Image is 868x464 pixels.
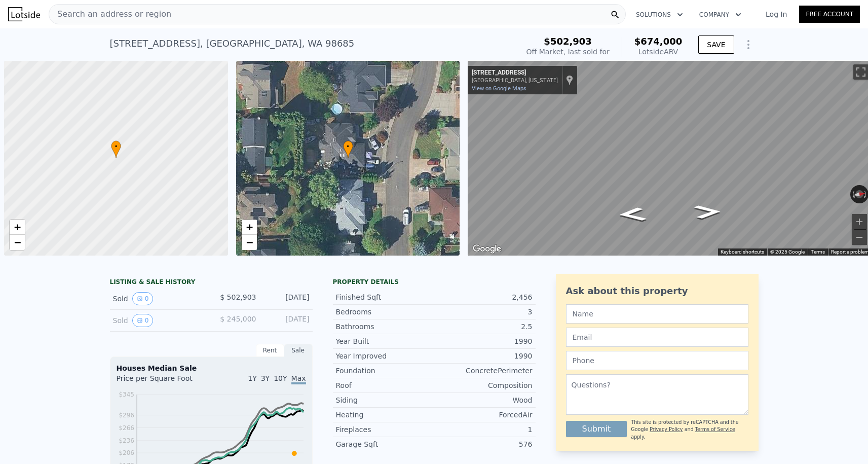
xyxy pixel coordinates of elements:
[242,235,257,250] a: Zoom out
[434,410,533,420] div: ForcedAir
[566,351,748,370] input: Phone
[256,344,284,357] div: Rent
[336,439,434,449] div: Garage Sqft
[336,410,434,420] div: Heating
[799,6,860,23] a: Free Account
[336,336,434,346] div: Year Built
[336,292,434,302] div: Finished Sqft
[220,315,256,323] span: $ 245,000
[343,142,353,151] span: •
[738,34,759,55] button: Show Options
[291,374,306,384] span: Max
[434,380,533,390] div: Composition
[470,242,504,256] img: Google
[119,391,134,398] tspan: $345
[220,293,256,301] span: $ 502,903
[265,314,310,327] div: [DATE]
[119,424,134,432] tspan: $266
[336,322,434,332] div: Bathrooms
[246,236,252,248] span: −
[274,374,287,382] span: 10Y
[343,140,353,158] div: •
[242,220,257,235] a: Zoom in
[470,242,504,256] a: Open this area in Google Maps (opens a new window)
[336,395,434,405] div: Siding
[628,6,691,24] button: Solutions
[606,204,659,225] path: Go South, NW 6th Ave
[434,336,533,346] div: 1990
[434,395,533,405] div: Wood
[850,185,856,203] button: Rotate counterclockwise
[248,374,256,382] span: 1Y
[811,249,825,255] a: Terms (opens in new tab)
[10,235,25,250] a: Zoom out
[650,426,683,432] a: Privacy Policy
[753,9,799,19] a: Log In
[434,366,533,376] div: ConcretePerimeter
[566,284,748,298] div: Ask about this property
[119,449,134,456] tspan: $206
[695,426,735,432] a: Terms of Service
[119,437,134,444] tspan: $236
[566,421,627,437] button: Submit
[336,307,434,317] div: Bedrooms
[113,314,203,327] div: Sold
[284,344,313,357] div: Sale
[117,373,211,389] div: Price per Square Foot
[634,36,683,47] span: $674,000
[472,77,558,84] div: [GEOGRAPHIC_DATA], [US_STATE]
[265,292,310,305] div: [DATE]
[566,328,748,347] input: Email
[566,304,748,324] input: Name
[721,248,764,256] button: Keyboard shortcuts
[544,36,592,47] span: $502,903
[472,85,526,92] a: View on Google Maps
[110,37,355,51] div: [STREET_ADDRESS] , [GEOGRAPHIC_DATA] , WA 98685
[434,322,533,332] div: 2.5
[691,6,749,24] button: Company
[852,214,867,229] button: Zoom in
[434,351,533,361] div: 1990
[434,424,533,435] div: 1
[434,307,533,317] div: 3
[110,278,313,288] div: LISTING & SALE HISTORY
[434,292,533,302] div: 2,456
[566,75,573,86] a: Show location on map
[10,220,25,235] a: Zoom in
[434,439,533,449] div: 576
[132,314,154,327] button: View historical data
[336,424,434,435] div: Fireplaces
[14,236,21,248] span: −
[8,7,40,21] img: Lotside
[336,380,434,390] div: Roof
[132,292,154,305] button: View historical data
[246,221,252,233] span: +
[634,47,683,57] div: Lotside ARV
[631,419,748,441] div: This site is protected by reCAPTCHA and the Google and apply.
[852,230,867,245] button: Zoom out
[336,366,434,376] div: Foundation
[698,35,734,54] button: SAVE
[333,278,536,286] div: Property details
[111,140,121,158] div: •
[683,202,733,222] path: Go North, NW 6th Ave
[526,47,610,57] div: Off Market, last sold for
[770,249,805,255] span: © 2025 Google
[336,351,434,361] div: Year Improved
[49,8,171,20] span: Search an address or region
[261,374,270,382] span: 3Y
[117,363,306,373] div: Houses Median Sale
[14,221,21,233] span: +
[111,142,121,151] span: •
[113,292,203,305] div: Sold
[472,69,558,77] div: [STREET_ADDRESS]
[119,412,134,419] tspan: $296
